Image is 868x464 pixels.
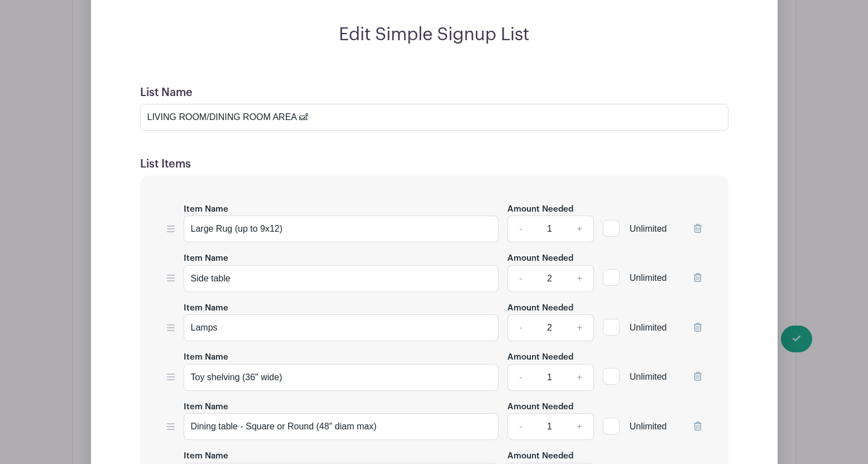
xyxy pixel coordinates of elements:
label: Item Name [184,302,228,315]
a: - [507,364,533,391]
label: Amount Needed [507,302,573,315]
a: + [565,265,593,292]
h5: List Items [140,157,728,171]
label: Amount Needed [507,450,573,463]
label: Item Name [184,401,228,414]
span: Unlimited [630,422,667,431]
input: e.g. Snacks or Check-in Attendees [184,314,499,341]
a: - [507,314,533,341]
a: - [507,413,533,440]
a: + [565,314,593,341]
a: - [507,216,533,242]
h2: Edit Simple Signup List [127,24,742,45]
label: Item Name [184,203,228,216]
input: e.g. Things or volunteers we need for the event [140,104,728,131]
label: Item Name [184,252,228,265]
input: e.g. Snacks or Check-in Attendees [184,265,499,292]
label: Item Name [184,351,228,364]
span: Unlimited [630,273,667,283]
input: e.g. Snacks or Check-in Attendees [184,216,499,242]
span: Unlimited [630,323,667,332]
label: Amount Needed [507,203,573,216]
label: Amount Needed [507,351,573,364]
a: + [565,413,593,440]
label: Amount Needed [507,252,573,265]
input: e.g. Snacks or Check-in Attendees [184,364,499,391]
label: Amount Needed [507,401,573,414]
span: Unlimited [630,224,667,233]
a: - [507,265,533,292]
label: List Name [140,86,193,99]
a: + [565,216,593,242]
a: + [565,364,593,391]
span: Unlimited [630,372,667,381]
label: Item Name [184,450,228,463]
input: e.g. Snacks or Check-in Attendees [184,413,499,440]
